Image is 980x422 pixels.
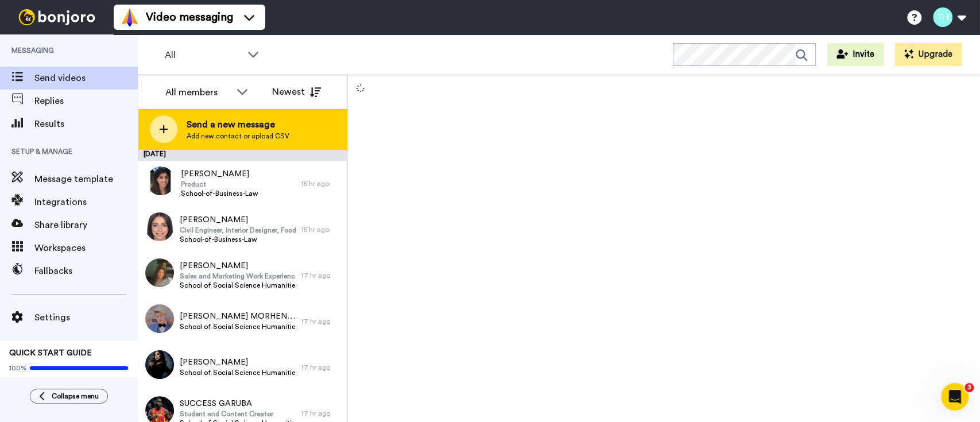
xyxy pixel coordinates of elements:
button: Newest [264,80,330,103]
div: 17 hr ago [301,363,342,372]
span: Settings [34,311,138,324]
span: All [165,48,242,62]
span: 3 [964,383,974,392]
div: 17 hr ago [301,271,342,280]
span: School-of-Business-Law [180,235,296,244]
span: Fallbacks [34,264,138,278]
button: Upgrade [895,43,962,66]
span: Add new contact or upload CSV [187,131,289,141]
span: Workspaces [34,241,138,255]
span: SUCCESS GARUBA [180,398,296,409]
span: [PERSON_NAME] [180,260,296,272]
span: School of Social Science Humanities Creative Industries [180,322,296,331]
div: 15 hr ago [301,179,342,188]
span: Replies [34,94,138,108]
span: [PERSON_NAME] [180,214,296,226]
span: School-of-Business-Law [181,189,258,198]
span: [PERSON_NAME] [180,357,296,368]
img: fca0d3ed-9a68-4f7f-a6f8-fee7bc10a584.jpg [145,304,174,333]
span: Student and Content Creator [180,409,296,419]
img: bj-logo-header-white.svg [14,9,100,25]
span: Video messaging [146,9,233,25]
img: 3b4ea4d0-bf84-4852-a792-aefa93a90178.jpg [145,212,174,241]
span: [PERSON_NAME] MORHEN-[PERSON_NAME] [180,311,296,322]
span: School of Social Science Humanities Creative Industries [180,368,296,377]
span: Collapse menu [52,392,99,401]
span: Send videos [34,71,138,85]
button: Invite [827,43,884,66]
span: QUICK START GUIDE [9,349,92,357]
img: ad4ee0dc-432b-478d-ba7e-1abeed2f0956.jpg [145,258,174,287]
div: 17 hr ago [301,317,342,326]
span: Product [181,180,258,189]
span: 100% [9,363,27,373]
span: Results [34,117,138,131]
span: Send a new message [187,118,289,131]
div: 17 hr ago [301,409,342,418]
span: Message template [34,172,138,186]
div: All members [165,86,231,99]
iframe: Intercom live chat [941,383,969,411]
span: [PERSON_NAME] [181,168,258,180]
span: Sales and Marketing Work Experience [180,272,296,281]
span: School of Social Science Humanities Creative Industries [180,281,296,290]
span: Civil Engineer, Interior Designer, Food Stylist, Cookbook Author [180,226,296,235]
span: Share library [34,218,138,232]
img: vm-color.svg [121,8,139,26]
img: 36662ffe-8ee2-4a53-a61f-3f9211d7ee1b.jpg [146,167,175,195]
button: Collapse menu [30,389,108,404]
span: Integrations [34,195,138,209]
div: [DATE] [138,149,347,161]
img: 993ea8f5-ef64-4bcd-b80e-b1cdc6c4114b.jpg [145,350,174,379]
div: 15 hr ago [301,225,342,234]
